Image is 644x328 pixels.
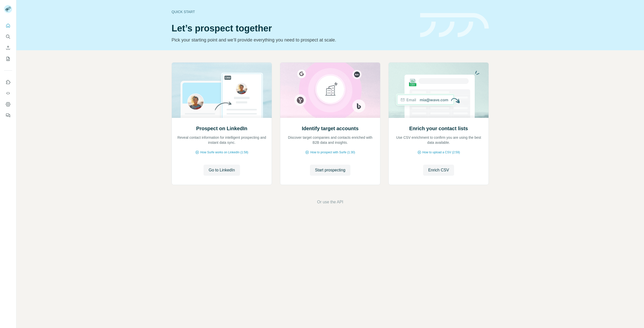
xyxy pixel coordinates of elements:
[196,125,247,132] h2: Prospect on LinkedIn
[4,43,12,52] button: Enrich CSV
[394,135,484,145] p: Use CSV enrichment to confirm you are using the best data available.
[422,150,460,155] span: How to upload a CSV (2:59)
[302,125,359,132] h2: Identify target accounts
[310,150,355,155] span: How to prospect with Surfe (1:30)
[4,78,12,87] button: Use Surfe on LinkedIn
[420,13,489,37] img: banner
[4,89,12,98] button: Use Surfe API
[200,150,248,155] span: How Surfe works on LinkedIn (1:58)
[409,125,468,132] h2: Enrich your contact lists
[280,63,380,118] img: Identify target accounts
[177,135,267,145] p: Reveal contact information for intelligent prospecting and instant data sync.
[317,199,343,205] button: Or use the API
[4,111,12,120] button: Feedback
[388,63,489,118] img: Enrich your contact lists
[310,165,350,176] button: Start prospecting
[428,167,449,173] span: Enrich CSV
[172,23,414,33] h1: Let’s prospect together
[209,167,235,173] span: Go to LinkedIn
[4,32,12,41] button: Search
[4,100,12,109] button: Dashboard
[204,165,240,176] button: Go to LinkedIn
[285,135,375,145] p: Discover target companies and contacts enriched with B2B data and insights.
[4,21,12,30] button: Quick start
[315,167,345,173] span: Start prospecting
[4,54,12,63] button: My lists
[423,165,454,176] button: Enrich CSV
[172,36,414,43] p: Pick your starting point and we’ll provide everything you need to prospect at scale.
[172,9,414,14] div: Quick start
[172,63,272,118] img: Prospect on LinkedIn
